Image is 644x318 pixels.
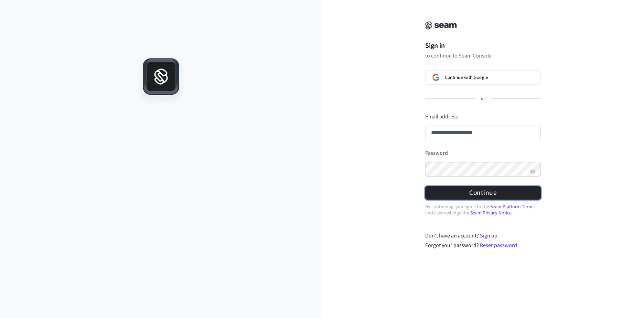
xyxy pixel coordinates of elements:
div: Forgot your password? [425,241,541,250]
a: Seam Platform Terms [490,203,535,210]
label: Password [425,149,448,157]
img: Sign in with Google [432,74,439,81]
h1: Sign in [425,41,541,51]
a: Seam Privacy Notice [470,210,512,216]
p: to continue to Seam Console [425,52,541,59]
div: Don't have an account? [425,232,541,240]
span: Continue with Google [445,75,488,80]
p: By continuing, you agree to the and acknowledge the . [425,204,541,216]
button: Continue [425,186,541,200]
img: Seam Console [425,21,457,30]
p: or [481,96,485,102]
button: Sign in with GoogleContinue with Google [425,70,541,85]
a: Reset password [480,242,517,249]
a: Sign up [480,232,497,240]
label: Email address [425,113,458,120]
button: Show password [528,167,537,176]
